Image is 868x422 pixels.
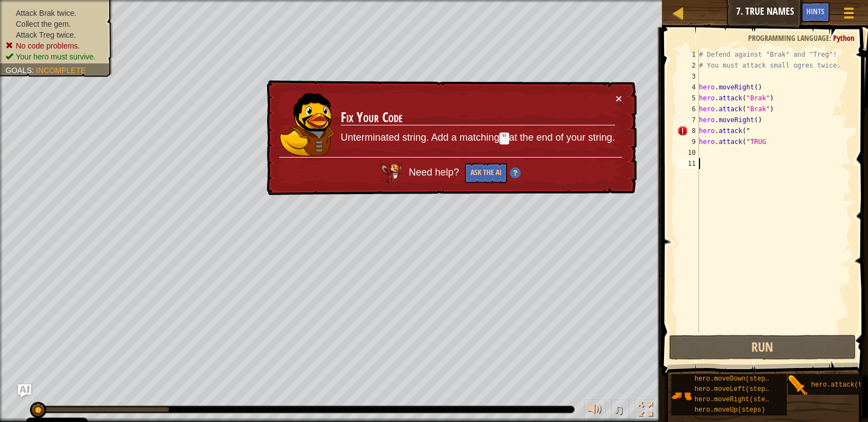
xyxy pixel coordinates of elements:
span: Incomplete [36,66,86,75]
span: Need help? [409,167,462,178]
div: 11 [677,158,699,169]
button: Show game menu [835,2,863,28]
span: hero.moveDown(steps) [695,375,773,383]
button: Ask AI [18,384,31,397]
li: No code problems. [5,40,105,51]
h3: Fix Your Code [341,110,615,125]
button: Adjust volume [584,400,606,422]
div: 4 [677,82,699,93]
span: : [829,33,833,43]
code: " [499,132,509,144]
div: 3 [677,71,699,82]
img: AI [381,163,402,183]
span: ♫ [613,401,624,418]
button: × [616,93,622,104]
button: Toggle fullscreen [635,400,656,422]
span: Goals [5,66,32,75]
span: Python [833,33,854,43]
span: No code problems. [16,41,80,50]
div: 8 [677,125,699,136]
button: Run [669,335,856,360]
div: 6 [677,104,699,114]
div: 7 [677,114,699,125]
div: 10 [677,147,699,158]
span: Ask AI [777,6,795,16]
li: Attack Treg twice. [5,29,105,40]
span: Collect the gem. [16,20,71,28]
img: Hint [510,167,521,178]
img: duck_alejandro.png [280,93,334,156]
div: 1 [677,49,699,60]
span: Hints [806,6,824,16]
li: Attack Brak twice. [5,8,105,19]
div: 2 [677,60,699,71]
button: Ask AI [771,2,801,22]
span: hero.moveRight(steps) [695,396,777,403]
span: Programming language [748,33,829,43]
span: Attack Treg twice. [16,31,76,39]
img: portrait.png [788,375,809,396]
span: : [32,66,36,75]
li: Your hero must survive. [5,51,105,62]
img: portrait.png [671,385,692,406]
span: Attack Brak twice. [16,9,76,17]
div: 9 [677,136,699,147]
span: hero.moveUp(steps) [695,406,765,414]
button: ♫ [611,400,630,422]
p: Unterminated string. Add a matching at the end of your string. [341,131,615,145]
div: 5 [677,93,699,104]
li: Collect the gem. [5,19,105,29]
span: Your hero must survive. [16,52,96,61]
span: hero.moveLeft(steps) [695,385,773,393]
button: Ask the AI [465,163,507,183]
